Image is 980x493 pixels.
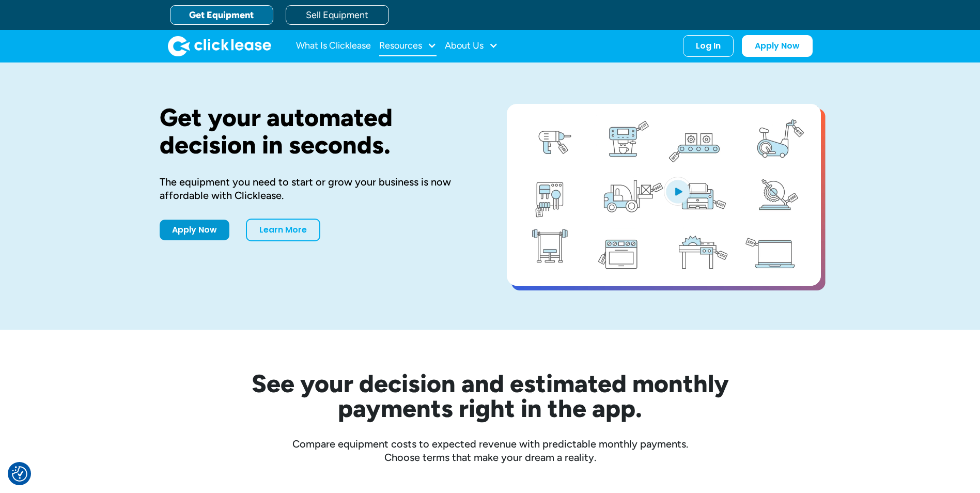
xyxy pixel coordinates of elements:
[160,220,229,240] a: Apply Now
[170,5,273,25] a: Get Equipment
[664,177,692,206] img: Blue play button logo on a light blue circular background
[696,41,721,51] div: Log In
[445,36,498,56] div: About Us
[379,36,437,56] div: Resources
[160,437,821,464] div: Compare equipment costs to expected revenue with predictable monthly payments. Choose terms that ...
[12,466,27,482] button: Consent Preferences
[168,36,271,56] img: Clicklease logo
[201,371,780,421] h2: See your decision and estimated monthly payments right in the app.
[160,104,474,159] h1: Get your automated decision in seconds.
[168,36,271,56] a: home
[296,36,371,56] a: What Is Clicklease
[742,35,813,57] a: Apply Now
[246,219,320,241] a: Learn More
[507,104,821,286] a: open lightbox
[286,5,389,25] a: Sell Equipment
[12,466,27,482] img: Revisit consent button
[160,175,474,202] div: The equipment you need to start or grow your business is now affordable with Clicklease.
